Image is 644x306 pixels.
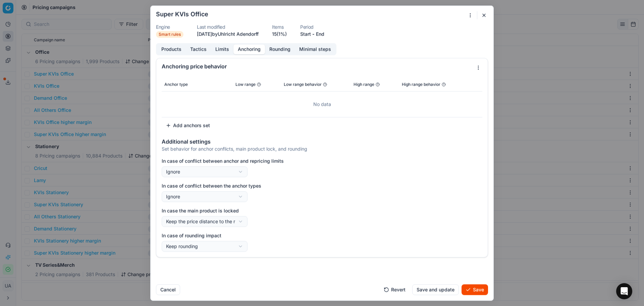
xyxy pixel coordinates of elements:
[300,25,324,29] dt: Period
[157,44,186,54] button: Products
[186,44,211,54] button: Tactics
[164,94,480,114] div: No data
[162,63,473,69] div: Anchoring price behavior
[351,78,399,91] th: High range
[233,44,265,54] button: Anchoring
[162,145,482,152] div: Set behavior for anchor conflicts, main product lock, and rounding
[162,78,233,91] th: Anchor type
[399,78,469,91] th: High range behavior
[162,232,482,239] label: In case of rounding impact
[156,31,183,38] span: Smart rules
[412,284,459,295] button: Save and update
[281,78,351,91] th: Low range behavior
[162,158,482,164] label: In case of conflict between anchor and repricing limits
[272,25,287,29] dt: Items
[312,31,315,37] span: -
[156,284,180,295] button: Cancel
[265,44,295,54] button: Rounding
[316,31,324,37] button: End
[197,25,259,29] dt: Last modified
[233,78,281,91] th: Low range
[380,284,410,295] button: Revert
[197,31,259,37] span: [DATE] by Uhlricht Adendorff
[162,120,214,131] button: Add anchors set
[300,31,311,37] button: Start
[462,284,488,295] button: Save
[162,207,482,214] label: In case the main product is locked
[162,182,482,189] label: In case of conflict between the anchor types
[211,44,233,54] button: Limits
[272,31,287,37] a: 15(1%)
[156,11,208,17] h2: Super KVIs Office
[156,25,183,29] dt: Engine
[162,139,482,144] div: Additional settings
[295,44,335,54] button: Minimal steps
